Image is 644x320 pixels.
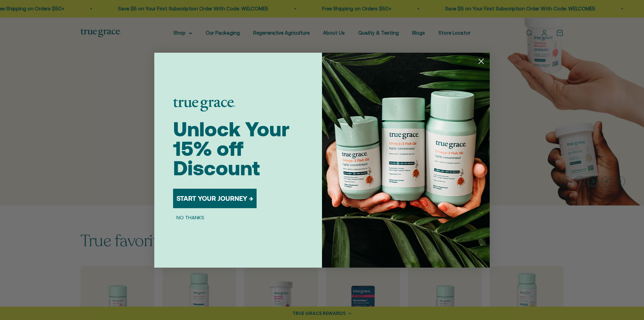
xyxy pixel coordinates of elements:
[173,99,235,111] img: logo placeholder
[173,118,289,180] span: Unlock Your 15% off Discount
[173,189,257,208] button: START YOUR JOURNEY →
[475,55,487,67] button: Close dialog
[173,214,208,222] button: NO THANKS
[322,53,490,268] img: 098727d5-50f8-4f9b-9554-844bb8da1403.jpeg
